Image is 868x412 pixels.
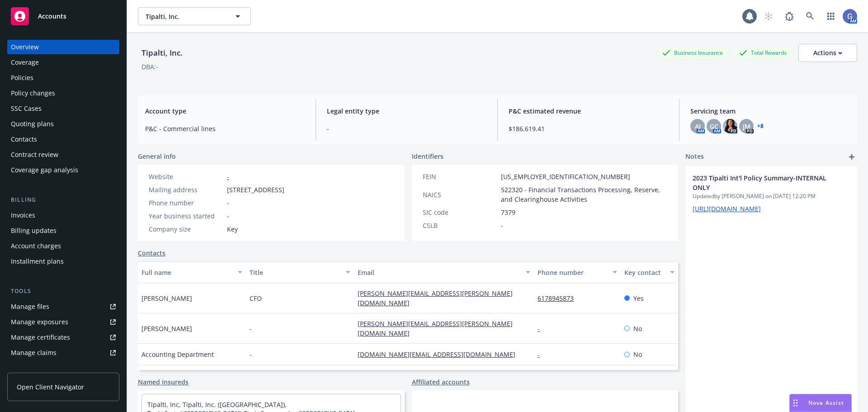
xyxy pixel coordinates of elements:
[7,71,119,85] a: Policies
[501,221,503,230] span: -
[7,287,119,296] div: Tools
[11,40,39,54] div: Overview
[822,7,840,25] a: Switch app
[690,106,850,116] span: Servicing team
[358,319,513,337] a: [PERSON_NAME][EMAIL_ADDRESS][PERSON_NAME][DOMAIN_NAME]
[358,268,520,277] div: Email
[501,185,668,204] span: 522320 - Financial Transactions Processing, Reserve, and Clearinghouse Activities
[142,350,214,359] span: Accounting Department
[7,223,119,238] a: Billing updates
[790,394,801,412] div: Drag to move
[423,190,497,199] div: NAICS
[7,55,119,70] a: Coverage
[11,117,54,131] div: Quoting plans
[11,330,70,345] div: Manage certificates
[813,44,842,62] div: Actions
[11,254,64,269] div: Installment plans
[693,192,850,200] span: Updated by [PERSON_NAME] on [DATE] 12:20 PM
[7,208,119,223] a: Invoices
[250,350,252,359] span: -
[633,294,644,303] span: Yes
[685,166,857,221] div: 2023 Tipalti Int'l Policy Summary-INTERNAL ONLYUpdatedby [PERSON_NAME] on [DATE] 12:20 PM[URL][DO...
[138,152,176,161] span: General info
[11,208,35,223] div: Invoices
[538,350,547,359] a: -
[142,324,192,333] span: [PERSON_NAME]
[7,330,119,345] a: Manage certificates
[227,224,238,234] span: Key
[142,268,232,277] div: Full name
[7,254,119,269] a: Installment plans
[149,172,223,181] div: Website
[538,294,581,303] a: 6178945873
[145,106,305,116] span: Account type
[695,122,701,131] span: AJ
[7,40,119,54] a: Overview
[145,124,305,133] span: P&C - Commercial lines
[11,71,33,85] div: Policies
[11,346,57,360] div: Manage claims
[7,346,119,360] a: Manage claims
[149,185,223,194] div: Mailing address
[11,223,57,238] div: Billing updates
[250,324,252,333] span: -
[7,163,119,177] a: Coverage gap analysis
[138,47,186,59] div: Tipalti, Inc.
[11,315,68,329] div: Manage exposures
[11,132,37,147] div: Contacts
[757,123,764,129] a: +8
[789,394,852,412] button: Nova Assist
[423,221,497,230] div: CSLB
[142,294,192,303] span: [PERSON_NAME]
[509,124,668,133] span: $186,619.41
[11,299,49,314] div: Manage files
[138,377,189,387] a: Named insureds
[38,13,66,20] span: Accounts
[138,7,251,25] button: Tipalti, Inc.
[7,101,119,116] a: SSC Cases
[354,261,534,283] button: Email
[149,211,223,221] div: Year business started
[11,101,42,116] div: SSC Cases
[501,208,515,217] span: 7379
[538,324,547,333] a: -
[846,152,857,162] a: add
[624,268,665,277] div: Key contact
[7,239,119,253] a: Account charges
[7,117,119,131] a: Quoting plans
[149,224,223,234] div: Company size
[147,400,287,409] a: Tipalti, Inc, Tipalti, Inc. ([GEOGRAPHIC_DATA]),
[633,324,642,333] span: No
[11,361,53,375] div: Manage BORs
[658,47,727,58] div: Business Insurance
[138,261,246,283] button: Full name
[227,185,284,194] span: [STREET_ADDRESS]
[7,132,119,147] a: Contacts
[7,315,119,329] a: Manage exposures
[7,195,119,204] div: Billing
[423,172,497,181] div: FEIN
[11,55,39,70] div: Coverage
[327,106,486,116] span: Legal entity type
[246,261,354,283] button: Title
[250,294,262,303] span: CFO
[780,7,798,25] a: Report a Bug
[808,399,844,407] span: Nova Assist
[149,198,223,208] div: Phone number
[735,47,791,58] div: Total Rewards
[423,208,497,217] div: SIC code
[534,261,620,283] button: Phone number
[743,122,750,131] span: JM
[633,350,642,359] span: No
[227,198,229,208] span: -
[7,147,119,162] a: Contract review
[7,299,119,314] a: Manage files
[11,239,61,253] div: Account charges
[538,268,607,277] div: Phone number
[723,119,737,133] img: photo
[7,4,119,29] a: Accounts
[11,86,55,100] div: Policy changes
[11,163,78,177] div: Coverage gap analysis
[146,12,224,21] span: Tipalti, Inc.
